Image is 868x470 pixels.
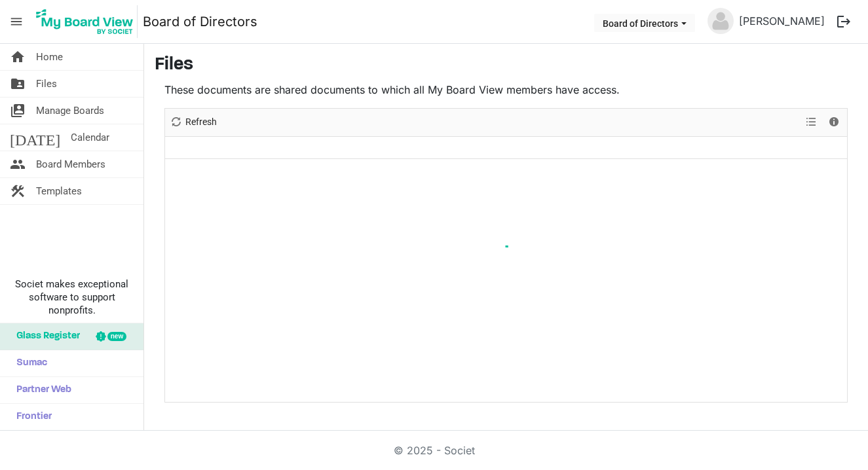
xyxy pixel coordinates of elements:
[36,178,82,204] span: Templates
[394,444,475,457] a: © 2025 - Societ
[164,82,848,98] p: These documents are shared documents to which all My Board View members have access.
[10,404,52,430] span: Frontier
[830,8,858,35] button: logout
[10,377,71,403] span: Partner Web
[107,332,126,341] div: new
[10,151,26,177] span: people
[10,44,26,70] span: home
[143,9,257,35] a: Board of Directors
[10,350,47,376] span: Sumac
[36,151,105,177] span: Board Members
[734,8,830,34] a: [PERSON_NAME]
[32,5,143,38] a: My Board View Logo
[10,98,26,124] span: switch_account
[10,323,80,350] span: Glass Register
[71,124,109,151] span: Calendar
[36,44,63,70] span: Home
[708,8,734,34] img: no-profile-picture.svg
[594,14,695,32] button: Board of Directors dropdownbutton
[10,124,60,151] span: [DATE]
[4,9,29,34] span: menu
[36,98,104,124] span: Manage Boards
[155,54,858,77] h3: Files
[6,278,138,317] span: Societ makes exceptional software to support nonprofits.
[32,5,138,38] img: My Board View Logo
[10,178,26,204] span: construction
[10,71,26,97] span: folder_shared
[36,71,57,97] span: Files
